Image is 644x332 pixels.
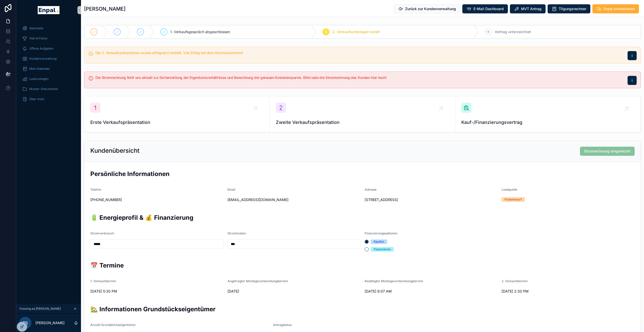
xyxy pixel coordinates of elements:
span: 2. Verkaufstermin [502,279,528,283]
span: Adresse [365,188,377,191]
h1: [PERSON_NAME] [84,5,126,12]
span: [PHONE_NUMBER] [90,197,223,202]
a: Hall of Fame [19,34,78,43]
span: Enpal kontaktieren [604,6,635,11]
button: Enpal kontaktieren [592,4,639,13]
a: Offene Aufgaben [19,44,78,53]
a: Startseite [19,24,78,33]
span: Offene Aufgaben [29,47,53,51]
img: App logo [38,6,59,14]
h2: Persönliche Informationen [90,170,635,178]
button: i [628,76,637,85]
span: [STREET_ADDRESS] [365,197,498,202]
div: Kaufen [374,239,384,244]
span: Bestätigter Montagevorbereitungstermin [365,279,423,283]
a: Zweite Verkaufspräsentation [270,97,455,132]
span: [DATE] 8:07 AM [365,289,498,294]
span: Muster-Dokumente [29,87,58,91]
a: Kundenverwaltung [19,54,78,63]
span: 1. Verkaufstermin [90,279,116,283]
span: Stromverbrauch [90,231,114,235]
h2: 📅 Termine [90,261,635,270]
span: Email [227,188,235,191]
span: TS [23,320,28,326]
span: Stromkosten [227,231,246,235]
h5: Die 2. Verkaufspräsentation wurde erfolgreich erstellt. Viel Erfolg bei dem Abschlusstermin! [95,51,624,55]
span: Anzahl Grundstückseigentümer [90,323,136,327]
span: 1. Verkaufsgespräch abgeschlossen [170,29,230,34]
span: [DATE] 2:30 PM [502,289,635,294]
span: [EMAIL_ADDRESS][DOMAIN_NAME] [227,197,361,202]
h2: Kundenübersicht [90,147,139,155]
span: 5 [325,30,327,34]
span: Tilgungsrechner [559,6,586,11]
span: Leadquelle [502,188,517,191]
span: Zweite Verkaufspräsentation [276,119,449,126]
span: Zurück zur Kundenverwaltung [405,6,456,11]
span: Startseite [29,26,43,30]
a: Erste Verkaufspräsentation [84,97,270,132]
a: Lead anlegen [19,74,78,83]
div: scrollable content [16,20,81,110]
span: Lead anlegen [29,77,49,81]
button: Tilgungsrechner [548,4,590,13]
span: Erste Verkaufspräsentation [90,119,263,126]
a: Muster-Dokumente [19,84,78,94]
span: Telefon [90,188,101,191]
button: Zurück zur Kundenverwaltung [394,4,460,13]
div: Finanzieren [374,247,391,252]
span: [DATE] 5:30 PM [90,289,223,294]
span: Vertrag unterzeichnet [495,29,531,34]
span: Antragstatus [273,323,292,327]
span: Kundenverwaltung [29,57,56,61]
span: Über mich [29,97,44,101]
button: E-Mail Dashboard [462,4,508,13]
h2: 🔋 Energieprofil & 💰 Finanzierung [90,213,635,222]
p: [PERSON_NAME] [35,320,65,325]
button: MVT Antrag [510,4,546,13]
span: Kauf-/Finanzierungsvertrag [461,119,634,126]
span: Viewing as [PERSON_NAME] [19,307,61,311]
a: Über mich [19,95,78,104]
span: 6 [487,30,489,34]
span: MVT Antrag [521,6,542,11]
h5: Die Stromrechnung fehlt uns aktuell zur Sicherstellung der Eigentumsverhältnisse und Berechnung d... [95,76,624,79]
a: Kauf-/Finanzierungsvertrag [455,97,641,132]
a: Mein Kalender [19,64,78,73]
span: Finanzierungsoptionen [365,231,397,235]
span: [DATE] [227,289,361,294]
span: i [632,78,633,83]
button: i [628,51,637,60]
span: Angefragter Montagevorbereitungstermin [227,279,288,283]
span: 2. Verkaufsunterlagen bereit [333,29,380,34]
span: i [632,53,633,58]
span: Mein Kalender [29,67,50,71]
h2: 🏡 Informationen Grundstückseigentümer [90,305,635,313]
div: Posteinwurf [505,197,522,202]
span: E-Mail Dashboard [473,6,504,11]
span: Hall of Fame [29,36,47,40]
